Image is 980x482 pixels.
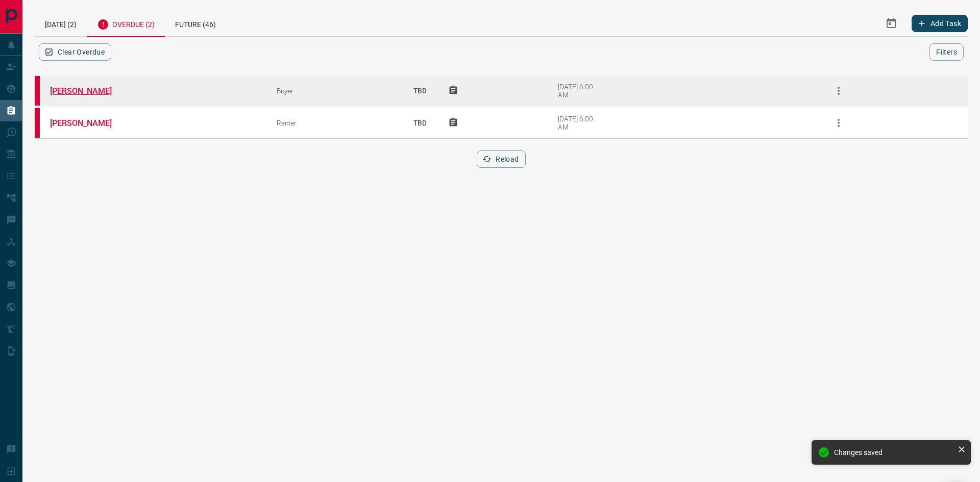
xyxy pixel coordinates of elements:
[477,150,525,168] button: Reload
[165,10,226,36] div: Future (46)
[35,76,40,106] div: property.ca
[558,83,601,99] div: [DATE] 6:00 AM
[50,86,127,96] a: [PERSON_NAME]
[558,115,601,131] div: [DATE] 6:00 AM
[277,87,392,95] div: Buyer
[277,119,392,127] div: Renter
[407,109,433,137] p: TBD
[929,43,964,61] button: Filters
[912,15,968,32] button: Add Task
[39,43,111,61] button: Clear Overdue
[879,11,903,36] button: Select Date Range
[35,108,40,138] div: property.ca
[834,448,953,456] div: Changes saved
[407,77,433,105] p: TBD
[50,118,127,128] a: [PERSON_NAME]
[87,10,165,37] div: Overdue (2)
[35,10,87,36] div: [DATE] (2)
